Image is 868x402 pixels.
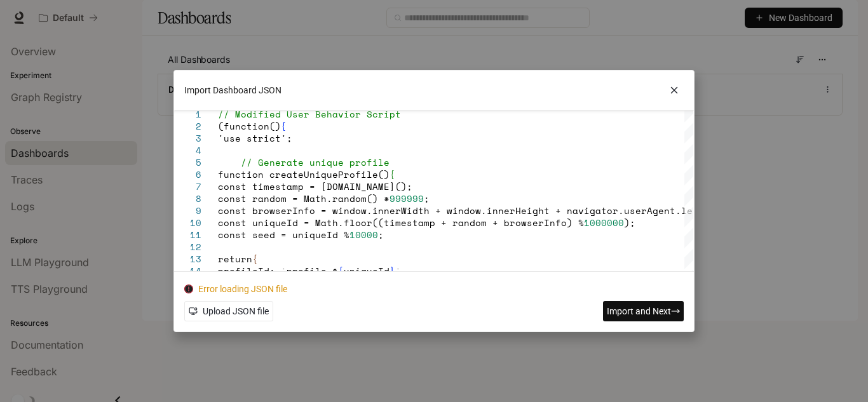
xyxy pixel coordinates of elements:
span: ); [624,216,635,229]
span: { [252,252,258,265]
span: 10000 [349,228,378,241]
span: return [218,252,252,265]
button: Upload JSON file [184,301,273,321]
div: 10 [174,217,201,229]
span: { [338,264,344,278]
div: 6 [174,168,201,180]
div: 11 [174,229,201,241]
span: ndow.innerHeight + navigator.userAgent.length; [458,204,721,217]
div: 13 [174,253,201,265]
span: const browserInfo = window.innerWidth + wi [218,204,458,217]
div: 2 [174,120,201,132]
div: 7 [174,180,201,192]
span: 999999 [390,192,424,205]
span: const seed = uniqueId % [218,228,349,241]
div: 5 [174,156,201,168]
span: // Generate unique profile [241,156,390,169]
span: ; [424,192,430,205]
div: 9 [174,204,201,217]
div: 12 [174,241,201,253]
span: function createUniqueProfile() [218,168,390,181]
span: 'use strict'; [218,131,292,145]
div: 4 [174,144,201,156]
span: andom + browserInfo) % [458,216,584,229]
span: Upload JSON file [203,304,269,318]
span: ; [378,228,384,241]
span: profileId: `profile_$ [218,264,338,278]
div: 14 [174,265,201,277]
span: uniqueId [344,264,390,278]
div: 8 [174,192,201,204]
span: const timestamp = [DOMAIN_NAME](); [218,180,412,193]
span: (function() [218,119,281,133]
span: Import and Next [607,304,671,318]
button: Import and Next [603,301,684,321]
span: { [390,168,395,181]
span: exclamation-circle [184,285,193,293]
span: const random = Math.random() * [218,192,390,205]
span: Import Dashboard JSON [184,83,281,97]
div: 3 [174,132,201,144]
article: Error loading JSON file [198,282,287,296]
span: 1000000 [584,216,624,229]
span: `, [395,264,407,278]
span: const uniqueId = Math.floor((timestamp + r [218,216,458,229]
span: } [390,264,395,278]
span: { [281,119,287,133]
